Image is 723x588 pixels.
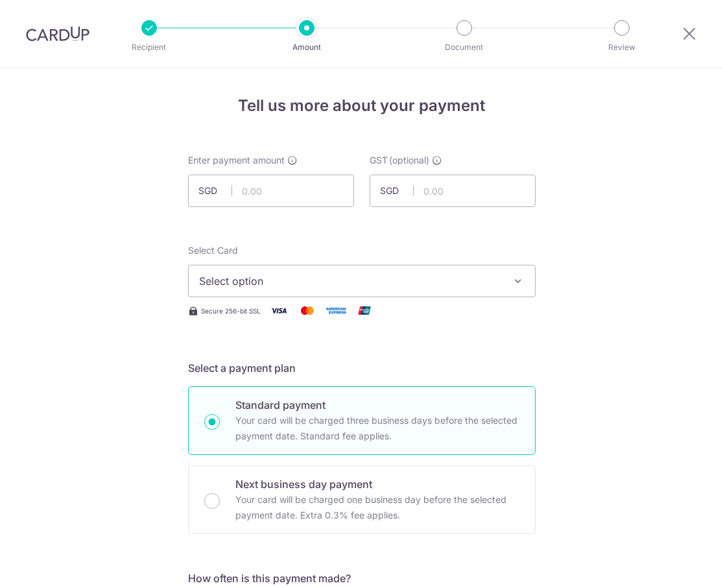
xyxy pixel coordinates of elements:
button: Select option [188,265,536,297]
span: GST [370,154,388,167]
img: American Express [323,302,349,319]
p: Recipient [101,41,197,54]
h4: Tell us more about your payment [188,94,536,117]
span: translation missing: en.payables.payment_networks.credit_card.summary.labels.select_card [188,245,238,256]
h5: Select a payment plan [188,360,536,376]
span: Enter payment amount [188,154,285,167]
span: Secure 256-bit SSL [201,306,261,316]
img: Visa [266,302,292,319]
p: Your card will be charged three business days before the selected payment date. Standard fee appl... [235,413,519,444]
span: SGD [380,184,414,197]
img: Mastercard [294,302,320,319]
p: Document [416,41,512,54]
img: Union Pay [351,302,377,319]
p: Amount [259,41,355,54]
span: Select option [199,273,501,289]
span: SGD [198,184,232,197]
p: Your card will be charged one business day before the selected payment date. Extra 0.3% fee applies. [235,492,519,523]
input: 0.00 [370,175,536,207]
h5: How often is this payment made? [188,570,536,586]
img: CardUp [26,26,89,42]
p: Review [574,41,670,54]
iframe: Opens a widget where you can find more information [640,549,710,582]
p: Standard payment [235,397,519,413]
span: (optional) [389,154,429,167]
p: Next business day payment [235,476,519,492]
input: 0.00 [188,175,354,207]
